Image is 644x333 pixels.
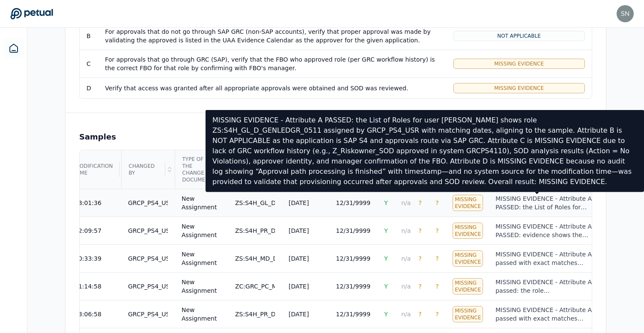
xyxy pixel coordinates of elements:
[336,310,370,318] div: 12/31/9999
[336,282,370,291] div: 12/31/9999
[453,278,483,294] div: Missing Evidence
[128,226,168,235] div: GRCP_PS4_USR
[289,310,309,318] div: [DATE]
[80,50,98,77] td: C
[401,311,411,318] span: n/a
[235,199,275,207] div: ZS:S4H_GL_D_GENLEDGR_0511
[182,278,221,295] div: New Assignment
[128,199,168,207] div: GRCP_PS4_USR
[182,194,221,211] div: New Assignment
[75,310,101,318] div: 03:06:58
[75,199,101,207] div: 03:01:36
[128,310,168,318] div: GRCP_PS4_USR
[418,199,421,206] span: ?
[435,283,438,290] span: ?
[435,227,438,234] span: ?
[401,255,411,262] span: n/a
[289,282,309,291] div: [DATE]
[453,223,483,239] div: Missing Evidence
[336,254,370,263] div: 12/31/9999
[495,278,593,295] div: MISSING EVIDENCE - Attribute A passed: the role ZC:GRC_PC_M_PCREPORT_0000 assigned to user KJAYAN...
[235,310,275,318] div: ZS:S4H_PR_D_PURCHREQ_0ALL
[435,311,438,318] span: ?
[495,194,593,211] div: MISSING EVIDENCE - Attribute A PASSED: the List of Roles for user [PERSON_NAME] shows role ZS:S4H...
[128,282,168,291] div: GRCP_PS4_USR
[497,33,541,39] span: Not Applicable
[128,254,168,263] div: GRCP_PS4_USR
[384,199,388,206] span: Y
[105,55,439,72] div: For approvals that go through GRC (SAP), verify that the FBO who approved role (per GRC workflow ...
[435,199,438,206] span: ?
[418,283,421,290] span: ?
[418,227,421,234] span: ?
[235,254,275,263] div: ZS:S4H_MD_D_MATRDISP_0ALL
[495,250,593,267] div: MISSING EVIDENCE - Attribute A passed with exact matches between the sample and evidence (user HO...
[418,255,421,262] span: ?
[3,38,24,59] a: Dashboard
[176,151,221,188] div: Type of the Change Document
[79,131,116,143] h2: Samples
[182,222,221,239] div: New Assignment
[384,283,388,290] span: Y
[336,199,370,207] div: 12/31/9999
[69,151,120,188] div: Modification time
[105,27,439,45] div: For approvals that do not go through SAP GRC (non-SAP accounts), verify that proper approval was ...
[75,226,101,235] div: 02:09:57
[289,226,309,235] div: [DATE]
[401,199,411,206] span: n/a
[75,282,101,291] div: 01:14:58
[401,283,411,290] span: n/a
[617,5,634,22] img: snir@petual.ai
[182,306,221,323] div: New Assignment
[495,306,593,323] div: MISSING EVIDENCE - Attribute A passed with exact matches between the sample and the List of Roles...
[182,250,221,267] div: New Assignment
[401,227,411,234] span: n/a
[75,254,101,263] div: 00:33:39
[336,226,370,235] div: 12/31/9999
[289,199,309,207] div: [DATE]
[384,255,388,262] span: Y
[80,77,98,98] td: D
[435,255,438,262] span: ?
[212,115,637,187] p: MISSING EVIDENCE - Attribute A PASSED: the List of Roles for user [PERSON_NAME] shows role ZS:S4H...
[453,306,483,322] div: Missing Evidence
[80,22,98,50] td: B
[495,222,593,239] div: MISSING EVIDENCE - Attribute A PASSED: evidence shows the exact role ZS:S4H_PR_D_DISPURCH_0ALL as...
[235,282,275,291] div: ZC:GRC_PC_M_PCREPORT_0000
[10,8,53,20] a: Go to Dashboard
[418,311,421,318] span: ?
[105,84,439,92] div: Verify that access was granted after all appropriate approvals were obtained and SOD was reviewed.
[384,227,388,234] span: Y
[453,250,483,267] div: Missing Evidence
[235,226,275,235] div: ZS:S4H_PR_D_DISPURCH_0ALL
[384,311,388,318] span: Y
[453,195,483,211] div: Missing Evidence
[494,60,544,67] span: Missing Evidence
[122,151,165,188] div: Changed By
[494,85,544,92] span: Missing Evidence
[289,254,309,263] div: [DATE]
